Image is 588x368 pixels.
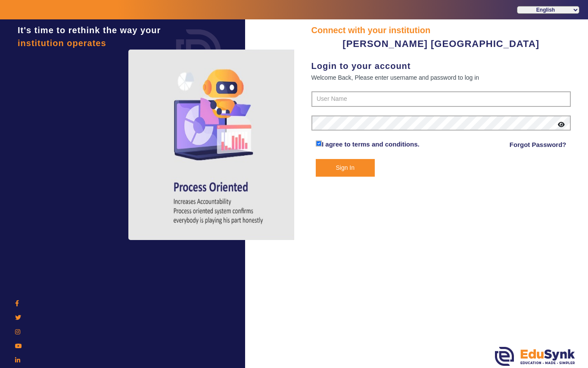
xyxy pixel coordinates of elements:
[311,91,571,107] input: User Name
[311,59,571,72] div: Login to your account
[128,50,309,240] img: login4.png
[316,159,375,177] button: Sign In
[18,25,161,35] span: It's time to rethink the way your
[311,72,571,83] div: Welcome Back, Please enter username and password to log in
[311,24,571,37] div: Connect with your institution
[311,37,571,51] div: [PERSON_NAME] [GEOGRAPHIC_DATA]
[510,140,566,150] a: Forgot Password?
[18,38,106,48] span: institution operates
[322,140,420,148] a: I agree to terms and conditions.
[495,347,575,366] img: edusynk.png
[166,19,231,84] img: login.png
